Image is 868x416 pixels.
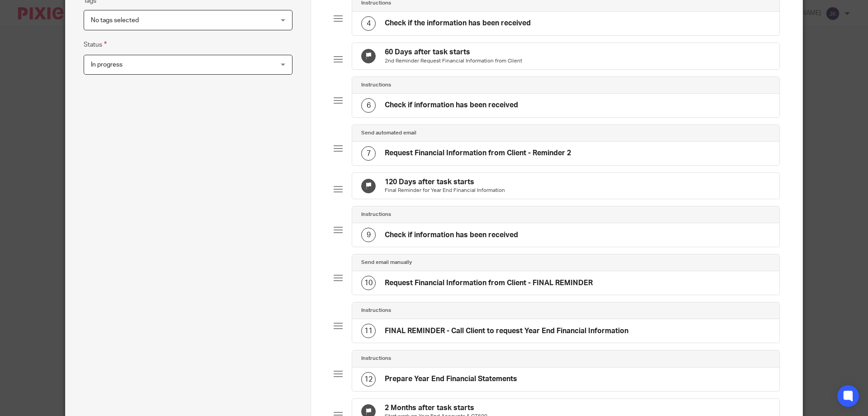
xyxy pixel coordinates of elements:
p: 2nd Reminder Request Financial Information from Client [385,57,522,65]
div: 10 [361,276,376,290]
img: tab_domain_overview_orange.svg [24,53,32,60]
h4: Instructions [361,81,391,89]
h4: Request Financial Information from Client - Reminder 2 [385,148,571,158]
label: Status [84,39,107,50]
div: 11 [361,324,376,338]
div: Domain Overview [34,53,81,59]
h4: Instructions [361,211,391,218]
div: Keywords by Traffic [100,53,152,59]
div: 6 [361,98,376,113]
h4: Send email manually [361,259,412,266]
h4: Instructions [361,307,391,314]
span: In progress [91,62,123,68]
div: 9 [361,228,376,242]
h4: Check if information has been received [385,100,518,110]
span: No tags selected [91,17,139,24]
div: 12 [361,372,376,387]
img: tab_keywords_by_traffic_grey.svg [90,53,97,60]
div: v 4.0.25 [25,14,44,22]
h4: 2 Months after task starts [385,403,487,413]
div: 7 [361,146,376,161]
h4: Prepare Year End Financial Statements [385,374,517,384]
img: logo_orange.svg [14,14,22,22]
h4: 60 Days after task starts [385,48,522,57]
h4: 120 Days after task starts [385,177,505,187]
h4: Instructions [361,355,391,362]
p: Final Reminder for Year End Financial Information [385,187,505,194]
h4: FINAL REMINDER - Call Client to request Year End Financial Information [385,326,628,336]
h4: Request Financial Information from Client - FINAL REMINDER [385,278,593,288]
div: Domain: [DOMAIN_NAME] [24,24,99,31]
div: 4 [361,16,376,31]
h4: Check if the information has been received [385,19,531,28]
img: website_grey.svg [14,24,22,31]
h4: Check if information has been received [385,230,518,240]
h4: Send automated email [361,129,416,137]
